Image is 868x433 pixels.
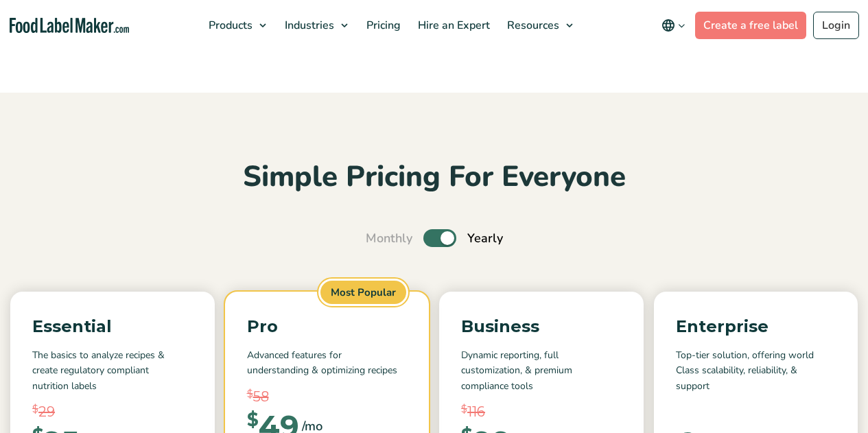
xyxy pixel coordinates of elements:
span: Most Popular [318,279,408,307]
span: 29 [38,401,55,422]
span: Products [204,18,254,33]
p: Business [461,314,622,340]
span: Yearly [467,229,503,248]
span: Monthly [366,229,412,248]
span: Pricing [362,18,402,33]
a: Login [813,12,859,39]
p: Advanced features for understanding & optimizing recipes [247,348,408,379]
a: Food Label Maker homepage [10,18,129,34]
label: Toggle [423,229,456,247]
button: Change language [652,12,695,39]
span: $ [247,411,259,429]
span: Industries [281,18,336,33]
p: Top-tier solution, offering world Class scalability, reliability, & support [676,348,836,394]
h2: Simple Pricing For Everyone [10,159,858,196]
span: Hire an Expert [414,18,491,33]
span: $ [461,401,467,417]
span: Resources [503,18,561,33]
p: Pro [247,314,408,340]
span: 116 [467,401,485,422]
p: Dynamic reporting, full customization, & premium compliance tools [461,348,622,394]
span: 58 [253,386,269,407]
a: Create a free label [695,12,806,39]
p: The basics to analyze recipes & create regulatory compliant nutrition labels [32,348,193,394]
span: $ [247,386,253,402]
span: $ [32,401,38,417]
p: Essential [32,314,193,340]
p: Enterprise [676,314,836,340]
